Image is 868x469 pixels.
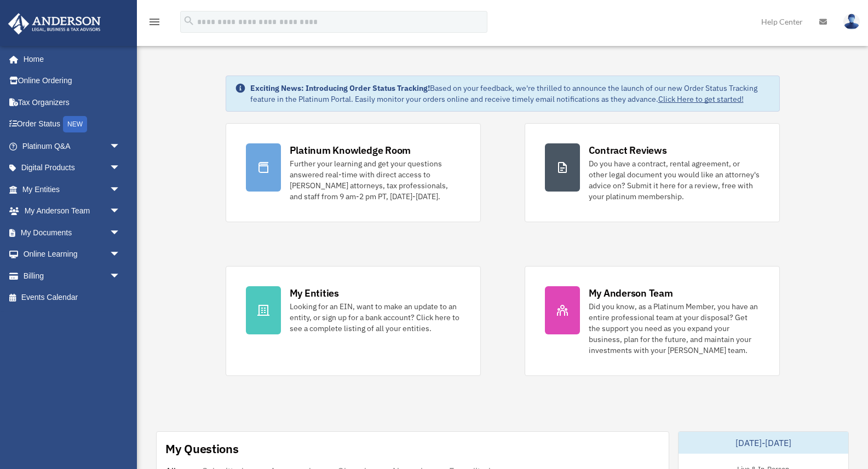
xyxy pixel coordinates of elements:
[8,178,137,200] a: My Entitiesarrow_drop_down
[63,116,87,132] div: NEW
[110,178,131,201] span: arrow_drop_down
[165,441,239,457] div: My Questions
[110,222,131,244] span: arrow_drop_down
[110,244,131,266] span: arrow_drop_down
[226,266,481,376] a: My Entities Looking for an EIN, want to make an update to an entity, or sign up for a bank accoun...
[8,135,137,157] a: Platinum Q&Aarrow_drop_down
[843,14,860,30] img: User Pic
[658,94,744,104] a: Click Here to get started!
[5,13,104,34] img: Anderson Advisors Platinum Portal
[226,123,481,222] a: Platinum Knowledge Room Further your learning and get your questions answered real-time with dire...
[183,15,195,27] i: search
[8,48,131,70] a: Home
[250,83,771,105] div: Based on your feedback, we're thrilled to announce the launch of our new Order Status Tracking fe...
[148,19,161,28] a: menu
[8,157,137,179] a: Digital Productsarrow_drop_down
[290,143,411,157] div: Platinum Knowledge Room
[589,301,760,356] div: Did you know, as a Platinum Member, you have an entire professional team at your disposal? Get th...
[110,135,131,158] span: arrow_drop_down
[148,15,161,28] i: menu
[290,286,339,300] div: My Entities
[290,158,461,202] div: Further your learning and get your questions answered real-time with direct access to [PERSON_NAM...
[8,91,137,113] a: Tax Organizers
[525,123,780,222] a: Contract Reviews Do you have a contract, rental agreement, or other legal document you would like...
[8,244,137,265] a: Online Learningarrow_drop_down
[589,143,667,157] div: Contract Reviews
[8,287,137,309] a: Events Calendar
[8,222,137,244] a: My Documentsarrow_drop_down
[679,432,848,454] div: [DATE]-[DATE]
[8,70,137,92] a: Online Ordering
[589,286,673,300] div: My Anderson Team
[8,265,137,287] a: Billingarrow_drop_down
[8,200,137,222] a: My Anderson Teamarrow_drop_down
[110,200,131,223] span: arrow_drop_down
[250,83,430,93] strong: Exciting News: Introducing Order Status Tracking!
[110,265,131,287] span: arrow_drop_down
[525,266,780,376] a: My Anderson Team Did you know, as a Platinum Member, you have an entire professional team at your...
[110,157,131,180] span: arrow_drop_down
[8,113,137,136] a: Order StatusNEW
[290,301,461,334] div: Looking for an EIN, want to make an update to an entity, or sign up for a bank account? Click her...
[589,158,760,202] div: Do you have a contract, rental agreement, or other legal document you would like an attorney's ad...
